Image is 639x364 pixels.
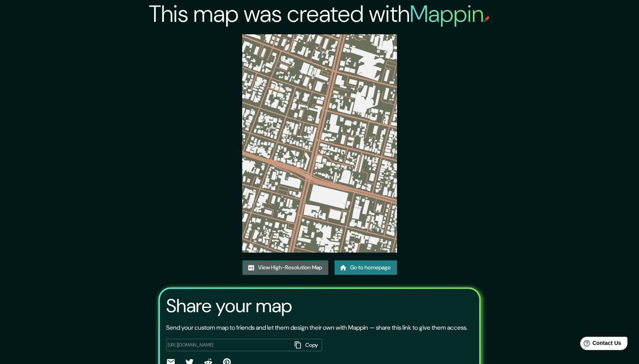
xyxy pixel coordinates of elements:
button: Copy [292,339,322,352]
img: mappin-pin [484,16,490,22]
h3: Share your map [166,295,292,317]
img: created-map [242,34,396,253]
iframe: Help widget launcher [570,334,630,355]
p: Send your custom map to friends and let them design their own with Mappin — share this link to gi... [166,323,467,332]
a: Go to homepage [335,260,397,275]
a: View High-Resolution Map [243,260,328,275]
